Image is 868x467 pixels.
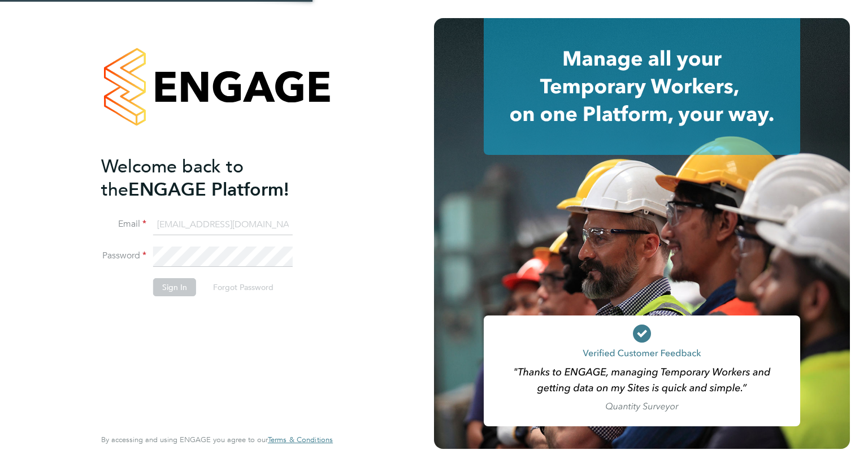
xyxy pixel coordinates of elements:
h2: ENGAGE Platform! [101,155,322,201]
button: Sign In [153,278,196,296]
a: Terms & Conditions [268,435,333,444]
label: Email [101,218,146,230]
span: Welcome back to the [101,155,244,201]
label: Password [101,250,146,262]
span: By accessing and using ENGAGE you agree to our [101,435,333,444]
span: Terms & Conditions [268,435,333,444]
button: Forgot Password [204,278,283,296]
input: Enter your work email... [153,215,293,235]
